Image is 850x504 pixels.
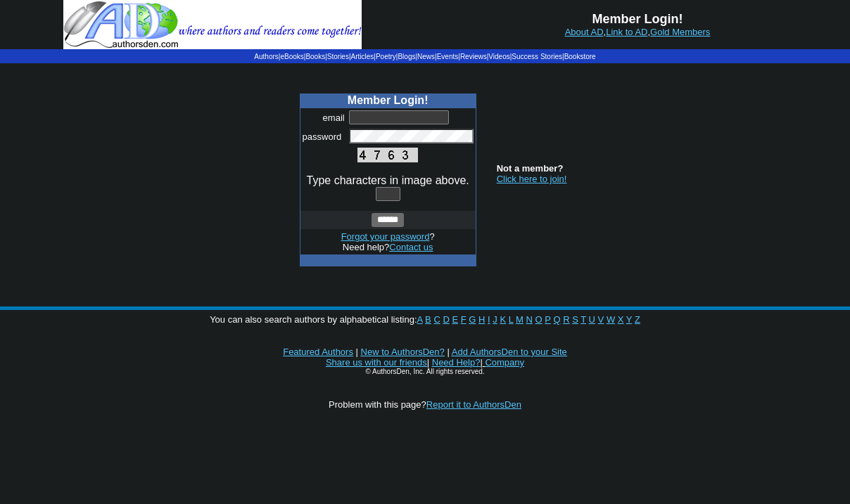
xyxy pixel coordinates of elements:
a: News [417,53,435,60]
a: Company [485,357,524,368]
a: Stories [327,53,349,60]
font: Type characters in image above. [307,174,469,186]
a: Articles [351,53,374,60]
a: Success Stories [512,53,562,60]
font: | [480,357,524,368]
a: V [598,314,604,325]
a: Contact us [389,242,433,252]
a: L [509,314,514,325]
a: About AD [565,27,604,37]
a: Y [626,314,632,325]
font: password [303,131,342,142]
a: Add AuthorsDen to your Site [452,347,567,357]
a: Events [437,53,459,60]
a: G [469,314,476,325]
font: | [427,357,429,368]
a: Featured Authors [283,347,353,357]
b: Member Login! [348,94,429,106]
font: email [323,112,345,123]
a: Report it to AuthorsDen [426,399,521,410]
a: E [452,314,458,325]
a: Poetry [376,53,396,60]
a: T [581,314,586,325]
a: F [461,314,467,325]
span: | | | | | | | | | | | | [254,53,595,60]
font: | [447,347,449,357]
font: Need help? [343,242,433,252]
a: M [516,314,524,325]
a: Click here to join! [497,174,567,184]
font: Problem with this page? [329,399,521,410]
b: Member Login! [592,12,683,26]
a: J [493,314,497,325]
a: W [607,314,615,325]
font: | [356,347,358,357]
a: B [425,314,431,325]
a: Link to AD [606,27,647,37]
a: K [500,314,506,325]
a: C [433,314,440,325]
a: I [488,314,490,325]
a: Need Help? [432,357,481,368]
font: © AuthorsDen, Inc. All rights reserved. [365,368,484,375]
a: R [563,314,569,325]
a: Bookstore [564,53,596,60]
a: Q [553,314,560,325]
font: You can also search authors by alphabetical listing: [210,314,640,325]
a: Reviews [460,53,487,60]
font: , , [565,27,711,37]
a: eBooks [280,53,303,60]
a: X [618,314,624,325]
a: Authors [254,53,278,60]
a: Videos [488,53,509,60]
a: New to AuthorsDen? [361,347,445,357]
b: Not a member? [497,163,564,174]
a: P [545,314,550,325]
a: H [478,314,485,325]
a: N [526,314,533,325]
font: ? [341,231,435,242]
a: Forgot your password [341,231,430,242]
a: S [572,314,578,325]
a: Z [635,314,640,325]
a: O [535,314,543,325]
a: Share us with our friends [326,357,427,368]
a: A [417,314,423,325]
a: U [589,314,595,325]
a: D [443,314,449,325]
img: This Is CAPTCHA Image [357,148,418,162]
a: Books [305,53,325,60]
a: Blogs [398,53,415,60]
a: Gold Members [650,27,710,37]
